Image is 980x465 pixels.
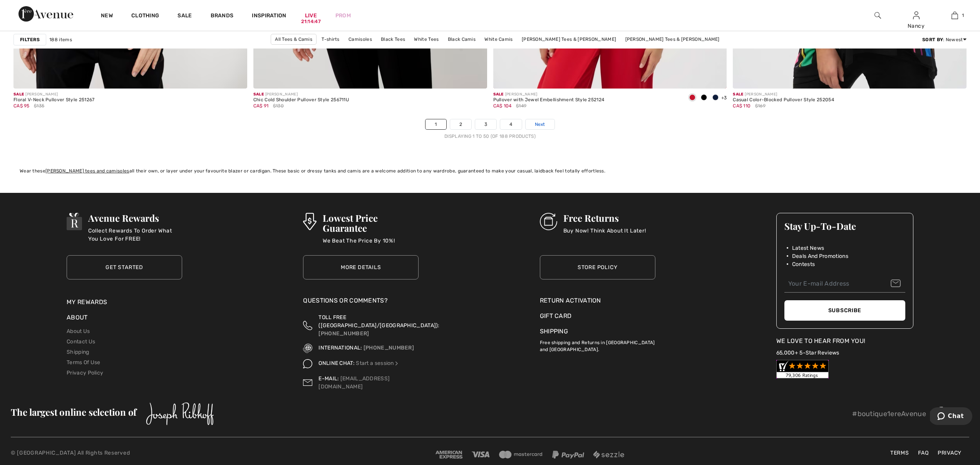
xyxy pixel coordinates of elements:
div: Midnight Blue [710,92,721,104]
nav: Page navigation [13,119,967,140]
a: Sale [178,12,192,20]
img: Amex [436,451,462,458]
img: search the website [874,11,881,20]
a: Privacy [934,449,965,457]
div: [PERSON_NAME] [493,92,605,97]
a: 3 [475,119,496,129]
span: E-MAIL: [318,375,339,382]
img: Paypal [552,451,584,458]
a: Black Tees [377,34,409,44]
a: Terms Of Use [67,359,101,366]
p: Free shipping and Returns in [GEOGRAPHIC_DATA] and [GEOGRAPHIC_DATA]. [540,336,655,353]
span: $130 [273,102,284,109]
span: $135 [34,102,44,109]
span: Latest News [792,244,824,252]
div: Floral V-Neck Pullover Style 251267 [13,97,95,103]
p: #boutique1ereAvenue [852,409,926,419]
div: Wear these all their own, or layer under your favourite blazer or cardigan. These basic or dressy... [20,167,960,174]
a: About Us [67,328,90,335]
img: My Info [913,11,920,20]
p: Collect Rewards To Order What You Love For FREE! [88,227,182,242]
span: $149 [516,102,526,109]
span: Sale [253,92,264,97]
a: Next [526,119,554,129]
img: International [303,344,312,353]
img: Free Returns [540,213,557,230]
span: The largest online selection of [11,406,136,418]
div: About [67,313,182,326]
span: Deals And Promotions [792,252,848,260]
img: Contact us [303,375,312,391]
div: [PERSON_NAME] [253,92,349,97]
a: New [101,12,113,20]
span: CA$ 110 [733,103,750,109]
h3: Lowest Price Guarantee [323,213,419,233]
a: T-shirts [318,34,343,44]
img: Avenue Rewards [67,213,82,230]
span: INTERNATIONAL: [318,345,362,351]
span: CA$ 104 [493,103,512,109]
a: Black Camis [444,34,479,44]
span: Next [535,121,545,128]
a: Contact Us [67,338,95,345]
div: : Newest [922,36,967,43]
strong: Sort By [922,37,943,42]
div: Black [698,92,710,104]
input: Your E-mail Address [784,275,905,293]
img: Online Chat [303,359,312,368]
a: Get Started [67,255,182,279]
a: White Camis [481,34,516,44]
div: [PERSON_NAME] [733,92,834,97]
div: Pullover with Jewel Embellishment Style 252124 [493,97,605,103]
div: We Love To Hear From You! [776,336,913,346]
a: Return Activation [540,296,655,305]
a: Store Policy [540,255,655,279]
button: Subscribe [784,300,905,321]
span: Sale [493,92,504,97]
span: +3 [721,95,727,100]
h3: Free Returns [563,213,646,223]
div: [PERSON_NAME] [13,92,95,97]
a: Shipping [67,349,89,355]
a: My Rewards [67,298,107,306]
span: TOLL FREE ([GEOGRAPHIC_DATA]/[GEOGRAPHIC_DATA]): [318,314,439,329]
a: [PERSON_NAME] Tees & [PERSON_NAME] [518,34,620,44]
a: Prom [335,12,351,20]
a: Privacy Policy [67,370,103,376]
a: Brands [211,12,234,20]
div: Questions or Comments? [303,296,419,309]
a: All Tees & Camis [271,34,317,45]
a: [EMAIL_ADDRESS][DOMAIN_NAME] [318,375,390,390]
img: Mastercard [499,451,543,458]
iframe: Opens a widget where you can chat to one of our agents [930,407,972,427]
a: 1 [426,119,446,129]
img: Sezzle [593,451,624,458]
div: Gift Card [540,311,655,321]
h3: Avenue Rewards [88,213,182,223]
strong: Filters [20,36,40,43]
p: We Beat The Price By 10%! [323,237,419,252]
a: Live21:14:47 [305,12,317,20]
img: Joseph Ribkoff [146,402,214,425]
p: Buy Now! Think About It Later! [563,227,646,242]
span: Contests [792,260,815,268]
img: 1ère Avenue [18,6,73,22]
span: 188 items [49,36,72,43]
a: [PERSON_NAME] Tees & [PERSON_NAME] [622,34,724,44]
img: Lowest Price Guarantee [303,213,316,230]
span: CA$ 91 [253,103,269,109]
img: Online Chat [394,361,399,366]
a: Clothing [131,12,159,20]
a: [PHONE_NUMBER] [364,345,414,351]
img: My Bag [952,11,958,20]
a: 2 [450,119,471,129]
a: Terms [886,449,913,457]
img: Toll Free (Canada/US) [303,313,312,338]
p: © [GEOGRAPHIC_DATA] All Rights Reserved [11,449,330,457]
span: Inspiration [252,12,286,20]
img: Customer Reviews [776,360,829,378]
span: 1 [962,12,964,19]
span: Sale [13,92,24,97]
